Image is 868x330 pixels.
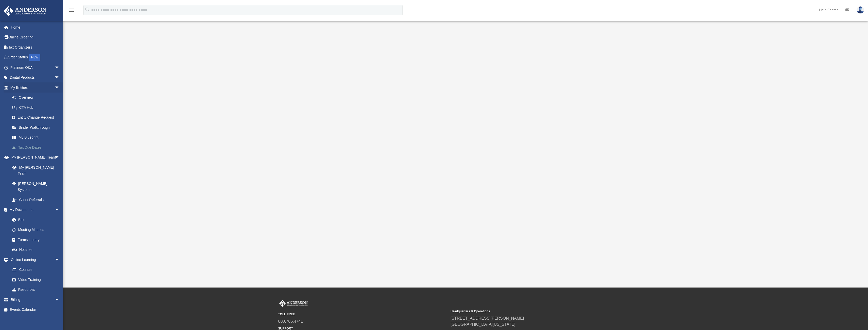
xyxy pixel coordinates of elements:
img: Anderson Advisors Platinum Portal [278,300,309,307]
a: Meeting Minutes [7,225,65,235]
a: Tax Due Dates [7,142,67,152]
a: Online Ordering [4,32,67,42]
a: Notarize [7,245,65,255]
a: [STREET_ADDRESS][PERSON_NAME] [451,316,524,320]
i: menu [68,7,75,13]
a: Events Calendar [4,305,67,315]
span: arrow_drop_down [54,255,65,265]
a: Digital Productsarrow_drop_down [4,73,67,83]
a: My [PERSON_NAME] Teamarrow_drop_down [4,152,65,163]
a: Platinum Q&Aarrow_drop_down [4,62,67,73]
a: Order StatusNEW [4,52,67,63]
a: Courses [7,265,65,275]
span: arrow_drop_down [54,295,65,305]
small: Headquarters & Operations [451,309,619,314]
a: [GEOGRAPHIC_DATA][US_STATE] [451,322,515,326]
a: Resources [7,285,65,295]
a: Online Learningarrow_drop_down [4,255,65,265]
a: Forms Library [7,235,62,245]
span: arrow_drop_down [54,205,65,215]
span: arrow_drop_down [54,152,65,163]
a: Billingarrow_drop_down [4,295,67,305]
a: 800.706.4741 [278,319,303,323]
a: Client Referrals [7,195,65,205]
small: TOLL FREE [278,312,447,317]
a: [PERSON_NAME] System [7,179,65,195]
span: arrow_drop_down [54,82,65,93]
a: Home [4,22,67,32]
a: My [PERSON_NAME] Team [7,162,62,179]
a: CTA Hub [7,102,67,113]
img: User Pic [857,6,864,14]
a: Overview [7,93,67,103]
a: My Documentsarrow_drop_down [4,205,65,215]
a: Tax Organizers [4,42,67,52]
img: Anderson Advisors Platinum Portal [2,6,48,16]
i: search [85,7,90,12]
a: Entity Change Request [7,113,67,123]
a: Video Training [7,275,62,285]
span: arrow_drop_down [54,73,65,83]
a: Binder Walkthrough [7,122,67,133]
a: My Entitiesarrow_drop_down [4,82,67,93]
div: NEW [29,54,40,61]
a: My Blueprint [7,133,65,143]
a: Box [7,215,62,225]
a: menu [68,10,75,13]
span: arrow_drop_down [54,62,65,73]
